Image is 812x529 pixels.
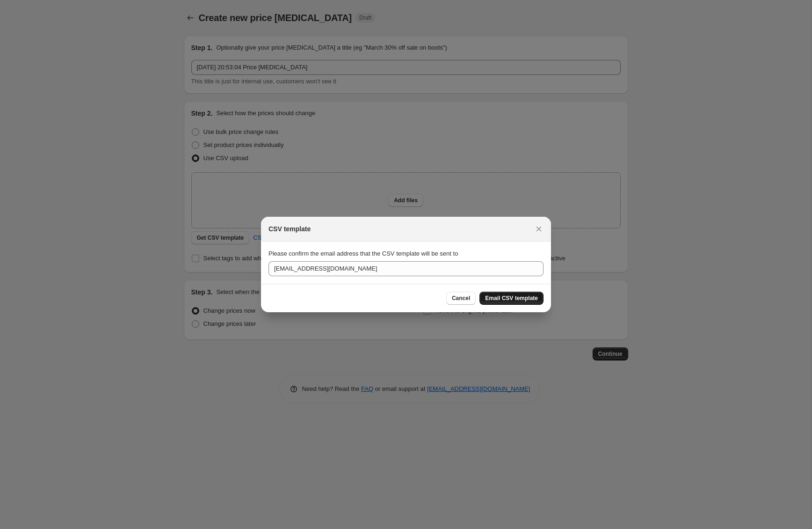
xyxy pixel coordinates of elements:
h2: CSV template [268,224,311,234]
button: Close [532,222,545,235]
button: Cancel [446,292,476,305]
span: Email CSV template [485,294,538,302]
span: Cancel [452,294,470,302]
span: Please confirm the email address that the CSV template will be sent to [268,250,458,257]
button: Email CSV template [479,292,544,305]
